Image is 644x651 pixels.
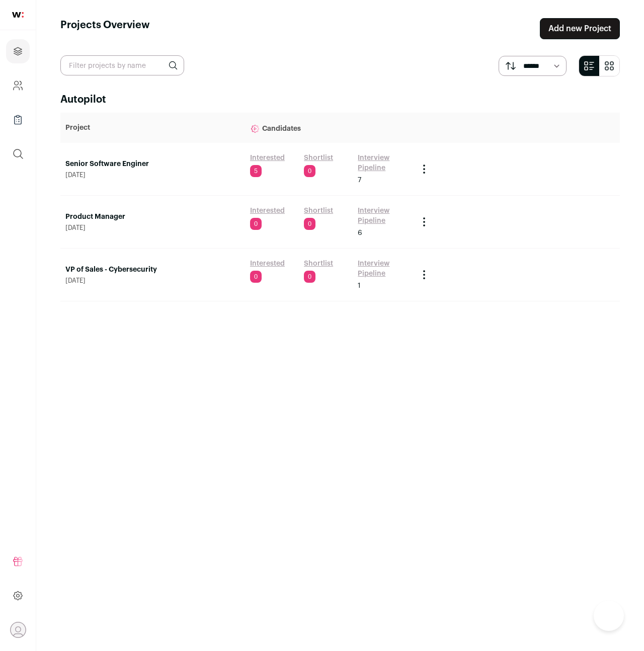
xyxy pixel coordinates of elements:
[60,55,184,75] input: Filter projects by name
[250,206,285,216] a: Interested
[304,165,315,177] span: 0
[65,224,240,232] span: [DATE]
[65,171,240,179] span: [DATE]
[304,153,333,163] a: Shortlist
[358,281,361,291] span: 1
[250,153,285,163] a: Interested
[250,218,262,230] span: 0
[250,259,285,269] a: Interested
[540,18,620,39] a: Add new Project
[250,118,408,138] p: Candidates
[304,271,315,283] span: 0
[250,165,262,177] span: 5
[418,269,430,281] button: Project Actions
[304,206,333,216] a: Shortlist
[304,218,315,230] span: 0
[60,18,150,39] h1: Projects Overview
[6,108,30,132] a: Company Lists
[250,271,262,283] span: 0
[65,123,240,133] p: Project
[10,622,26,638] button: Open dropdown
[418,216,430,228] button: Project Actions
[6,39,30,63] a: Projects
[358,259,408,279] a: Interview Pipeline
[594,601,624,631] iframe: Help Scout Beacon - Open
[6,73,30,98] a: Company and ATS Settings
[304,259,333,269] a: Shortlist
[65,277,240,285] span: [DATE]
[65,159,240,169] a: Senior Software Enginer
[418,163,430,175] button: Project Actions
[358,153,408,173] a: Interview Pipeline
[12,12,24,18] img: wellfound-shorthand-0d5821cbd27db2630d0214b213865d53afaa358527fdda9d0ea32b1df1b89c2c.svg
[358,206,408,226] a: Interview Pipeline
[60,93,620,107] h2: Autopilot
[358,175,361,185] span: 7
[358,228,362,238] span: 6
[65,265,240,275] a: VP of Sales - Cybersecurity
[65,212,240,222] a: Product Manager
